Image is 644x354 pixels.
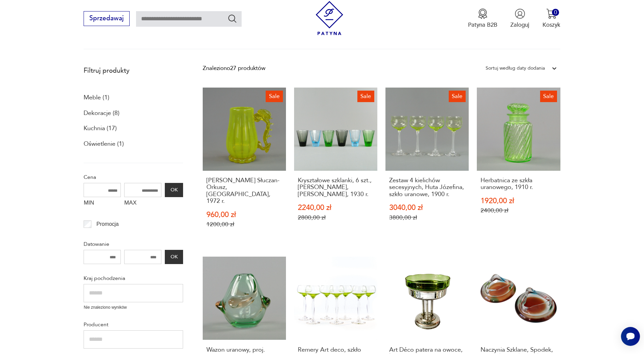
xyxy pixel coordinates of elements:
button: 0Koszyk [542,8,560,29]
img: Ikona koszyka [546,8,557,19]
p: Datowanie [84,240,183,249]
p: Zaloguj [510,21,529,29]
a: Kuchnia (17) [84,123,117,134]
div: Znaleziono 27 produktów [203,64,265,73]
a: Meble (1) [84,92,109,103]
a: Dekoracje (8) [84,108,119,119]
p: 2400,00 zł [481,207,557,214]
button: OK [165,183,183,197]
iframe: Smartsupp widget button [621,327,640,346]
h3: Herbatnica ze szkła uranowego, 1910 r. [481,177,557,191]
img: Patyna - sklep z meblami i dekoracjami vintage [312,1,347,35]
a: Ikona medaluPatyna B2B [468,8,497,29]
p: 2240,00 zł [298,204,374,211]
p: 2800,00 zł [298,214,374,221]
button: Zaloguj [510,8,529,29]
img: Ikonka użytkownika [515,8,525,19]
a: Sprzedawaj [84,16,129,22]
button: Szukaj [227,14,237,23]
button: Sprzedawaj [84,11,129,26]
a: SaleZestaw 4 kielichów secesyjnych, Huta Józefina, szkło uranowe, 1900 r.Zestaw 4 kielichów seces... [385,88,469,244]
p: 1920,00 zł [481,197,557,205]
label: MAX [124,197,161,210]
h3: Kryształowe szklanki, 6 szt., [PERSON_NAME], [PERSON_NAME], 1930 r. [298,177,374,198]
button: Patyna B2B [468,8,497,29]
p: Nie znaleziono wyników [84,304,183,311]
a: SaleHerbatnica ze szkła uranowego, 1910 r.Herbatnica ze szkła uranowego, 1910 r.1920,00 zł2400,00 zł [477,88,560,244]
p: 960,00 zł [206,211,283,218]
p: Promocja [96,220,119,229]
p: Patyna B2B [468,21,497,29]
p: Cena [84,173,183,182]
a: Oświetlenie (1) [84,138,124,150]
label: MIN [84,197,121,210]
h3: [PERSON_NAME] Słuczan-Orkusz, [GEOGRAPHIC_DATA], 1972 r. [206,177,283,205]
p: Producent [84,320,183,329]
p: Filtruj produkty [84,66,183,75]
p: Kraj pochodzenia [84,274,183,283]
p: 1200,00 zł [206,221,283,228]
p: 3040,00 zł [389,204,465,211]
h3: Zestaw 4 kielichów secesyjnych, Huta Józefina, szkło uranowe, 1900 r. [389,177,465,198]
p: 3800,00 zł [389,214,465,221]
div: 0 [552,9,559,16]
a: SaleKufel, J. Słuczan-Orkusz, Kraków, 1972 r.[PERSON_NAME] Słuczan-Orkusz, [GEOGRAPHIC_DATA], 197... [203,88,286,244]
p: Koszyk [542,21,560,29]
div: Sortuj według daty dodania [486,64,545,73]
img: Ikona medalu [478,8,488,19]
button: OK [165,250,183,264]
a: SaleKryształowe szklanki, 6 szt., Moser, Art Deco, 1930 r.Kryształowe szklanki, 6 szt., [PERSON_N... [294,88,377,244]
